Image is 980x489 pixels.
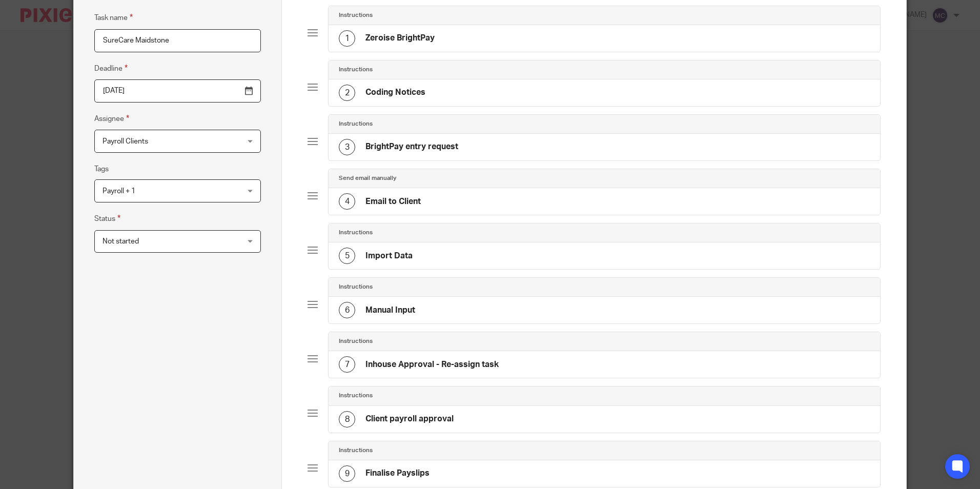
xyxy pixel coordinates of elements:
h4: Instructions [339,229,373,237]
h4: Instructions [339,120,373,128]
label: Tags [94,164,109,174]
div: 2 [339,85,355,101]
div: 3 [339,139,355,155]
h4: Finalise Payslips [365,468,430,479]
h4: Instructions [339,392,373,400]
h4: Manual Input [365,305,415,316]
h4: Email to Client [365,196,421,207]
span: Payroll Clients [103,138,148,145]
div: 4 [339,193,355,210]
div: 1 [339,30,355,47]
h4: Instructions [339,283,373,291]
label: Task name [94,12,133,24]
h4: Instructions [339,446,373,455]
label: Status [94,213,120,225]
div: 8 [339,411,355,427]
input: Use the arrow keys to pick a date [94,79,261,103]
div: 6 [339,302,355,318]
h4: Instructions [339,66,373,74]
span: Payroll + 1 [103,188,135,195]
h4: Send email manually [339,174,396,182]
h4: BrightPay entry request [365,141,458,152]
div: 9 [339,465,355,482]
h4: Coding Notices [365,87,425,98]
h4: Instructions [339,337,373,345]
input: Task name [94,29,261,52]
label: Assignee [94,113,129,125]
h4: Instructions [339,11,373,19]
label: Deadline [94,63,128,74]
h4: Inhouse Approval - Re-assign task [365,359,499,370]
span: Not started [103,238,139,245]
div: 5 [339,248,355,264]
h4: Import Data [365,251,413,261]
div: 7 [339,356,355,373]
h4: Zeroise BrightPay [365,33,435,44]
h4: Client payroll approval [365,414,454,424]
